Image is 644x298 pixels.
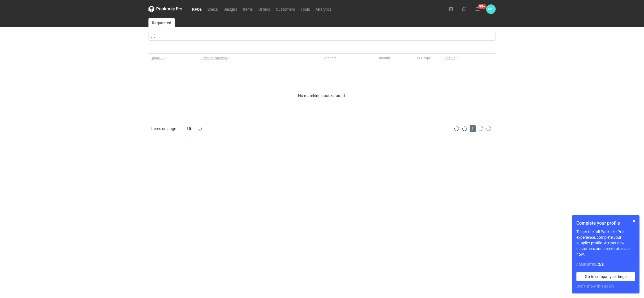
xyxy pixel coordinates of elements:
div: No matching quotes found. [148,93,496,98]
svg: Packhelp Pro [148,6,182,12]
a: Analytics [313,6,334,12]
a: Requested [148,18,175,27]
a: Customers [273,6,298,12]
a: Go to company settings [576,272,635,281]
div: 10 [180,125,198,133]
a: RFQs [189,6,205,12]
button: MP [486,5,496,14]
div: Completed: [576,262,635,268]
button: Don’t show this again [576,283,614,289]
a: Orders [256,6,273,12]
h1: Complete your profile [576,220,635,227]
a: Items [240,6,256,12]
button: 99+ [473,5,482,14]
a: Designs [221,6,240,12]
span: 1 [470,125,476,132]
p: To get the full Packhelp Pro experience, complete your supplier profile. Attract new customers an... [576,229,635,257]
a: Specs [205,6,221,12]
span: Items on page [151,126,176,132]
button: Skip for now [630,218,637,224]
div: Martyna Paroń [486,5,496,14]
a: Tools [298,6,313,12]
strong: 2 / 8 [598,262,604,267]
